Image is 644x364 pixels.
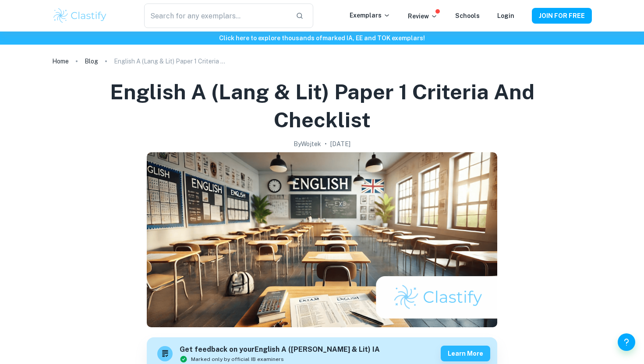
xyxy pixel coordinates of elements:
h2: By Wojtek [294,139,321,149]
h1: English A (Lang & Lit) Paper 1 Criteria and Checklist [63,78,581,134]
a: Blog [85,55,98,67]
a: Schools [455,12,480,19]
span: Marked only by official IB examiners [191,355,284,363]
a: Login [497,12,514,19]
p: • [325,139,327,149]
p: Review [408,11,438,21]
h2: [DATE] [330,139,350,149]
p: Exemplars [350,10,390,20]
img: English A (Lang & Lit) Paper 1 Criteria and Checklist cover image [147,152,497,327]
h6: Get feedback on your English A ([PERSON_NAME] & Lit) IA [180,344,380,355]
h6: Click here to explore thousands of marked IA, EE and TOK exemplars ! [2,33,642,43]
input: Search for any exemplars... [144,3,289,28]
img: Clastify logo [52,7,108,24]
button: Learn more [441,346,490,361]
button: JOIN FOR FREE [532,8,592,24]
button: Help and Feedback [618,333,635,351]
a: Home [52,55,69,67]
p: English A (Lang & Lit) Paper 1 Criteria and Checklist [114,56,228,66]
